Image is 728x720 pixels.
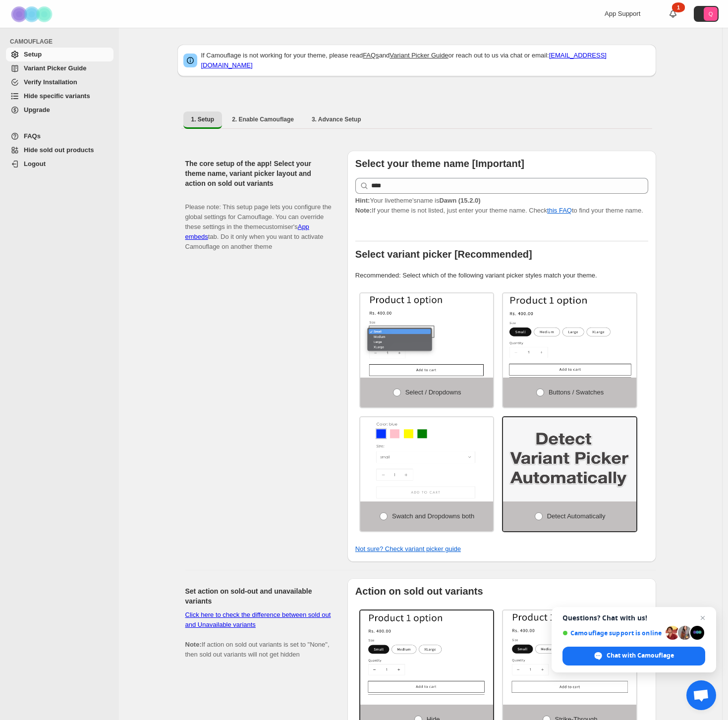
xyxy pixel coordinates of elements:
span: CAMOUFLAGE [10,38,114,46]
div: Open chat [686,680,716,710]
b: Note: [185,641,202,648]
span: Upgrade [24,106,50,113]
a: Upgrade [6,103,113,117]
b: Action on sold out variants [355,586,483,597]
span: Hide specific variants [24,92,90,100]
span: Logout [24,160,46,167]
div: Chat with Camouflage [562,647,705,665]
h2: Set action on sold-out and unavailable variants [185,586,332,606]
span: Variant Picker Guide [24,64,86,72]
span: 1. Setup [191,115,215,123]
a: Click here to check the difference between sold out and Unavailable variants [185,611,331,628]
p: Recommended: Select which of the following variant picker styles match your theme. [355,271,648,280]
img: Strike-through [503,610,636,695]
span: Detect Automatically [547,512,606,520]
img: Buttons / Swatches [503,293,636,378]
button: Avatar with initials Q [694,6,719,22]
a: 1 [668,9,678,19]
span: Camouflage support is online [562,629,662,637]
img: Hide [360,610,494,695]
img: Swatch and Dropdowns both [360,417,494,501]
a: this FAQ [547,207,572,214]
a: Variant Picker Guide [6,61,113,75]
img: Camouflage [8,0,57,28]
span: Verify Installation [24,78,77,86]
strong: Dawn (15.2.0) [439,197,480,204]
a: Hide sold out products [6,143,113,157]
img: Detect Automatically [503,417,636,501]
a: Not sure? Check variant picker guide [355,545,461,553]
p: If Camouflage is not working for your theme, please read and or reach out to us via chat or email: [201,51,650,70]
span: Avatar with initials Q [704,7,718,21]
text: Q [709,11,713,17]
span: App Support [605,10,640,17]
span: Hide sold out products [24,146,94,154]
img: Select / Dropdowns [360,293,494,378]
a: FAQs [363,52,379,59]
span: 2. Enable Camouflage [232,115,294,123]
span: FAQs [24,132,41,140]
p: Please note: This setup page lets you configure the global settings for Camouflage. You can overr... [185,192,332,252]
span: Questions? Chat with us! [562,614,705,622]
a: Hide specific variants [6,89,113,103]
span: Close chat [697,612,709,624]
p: If your theme is not listed, just enter your theme name. Check to find your theme name. [355,196,648,216]
span: Your live theme's name is [355,197,481,204]
a: Logout [6,157,113,171]
span: 3. Advance Setup [312,115,361,123]
h2: The core setup of the app! Select your theme name, variant picker layout and action on sold out v... [185,159,332,188]
span: Select / Dropdowns [405,388,461,396]
b: Select variant picker [Recommended] [355,249,532,260]
b: Select your theme name [Important] [355,158,524,169]
a: Setup [6,48,113,61]
div: 1 [672,2,685,12]
span: Buttons / Swatches [549,388,604,396]
strong: Hint: [355,197,370,204]
span: If action on sold out variants is set to "None", then sold out variants will not get hidden [185,611,331,658]
span: Swatch and Dropdowns both [392,512,474,520]
a: Variant Picker Guide [390,52,448,59]
span: Setup [24,51,42,58]
a: Verify Installation [6,75,113,89]
strong: Note: [355,207,372,214]
a: FAQs [6,129,113,143]
span: Chat with Camouflage [607,651,674,660]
